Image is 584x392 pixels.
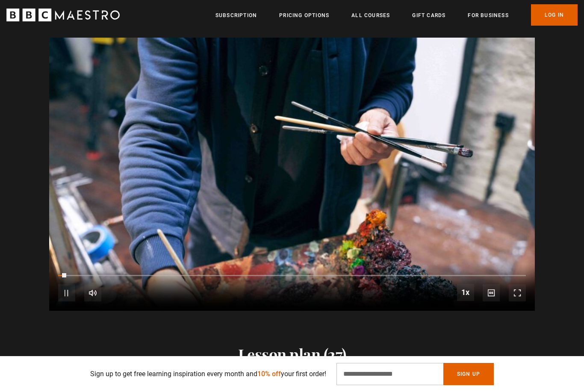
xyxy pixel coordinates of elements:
[84,284,101,301] button: Mute
[483,284,500,301] button: Captions
[468,11,508,20] a: For business
[215,11,257,20] a: Subscription
[127,345,458,363] h2: Lesson plan (27)
[58,284,75,301] button: Pause
[531,4,578,26] a: Log In
[351,11,390,20] a: All Courses
[49,38,535,311] video-js: Video Player
[412,11,445,20] a: Gift Cards
[457,284,474,301] button: Playback Rate
[257,370,281,378] span: 10% off
[279,11,329,20] a: Pricing Options
[6,9,120,21] svg: BBC Maestro
[443,363,494,385] button: Sign Up
[90,369,326,379] p: Sign up to get free learning inspiration every month and your first order!
[215,4,578,26] nav: Primary
[509,284,526,301] button: Fullscreen
[58,275,526,277] div: Progress Bar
